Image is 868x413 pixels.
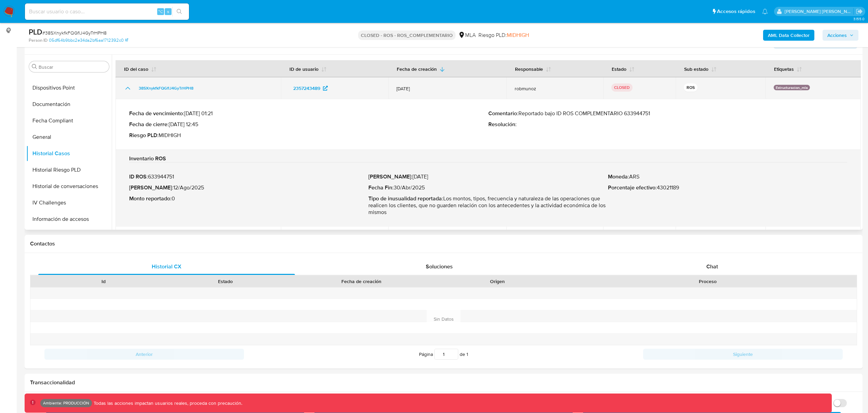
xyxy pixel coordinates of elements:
p: CLOSED - ROS - ROS_COMPLEMENTARIO [358,30,456,40]
h1: Transaccionalidad [30,379,857,386]
button: Insurtech [26,227,112,244]
div: Estado [169,278,282,285]
button: Información de accesos [26,211,112,227]
button: Acciones [823,30,858,41]
div: Origen [441,278,554,285]
p: leidy.martinez@mercadolibre.com.co [785,8,854,15]
span: Página de [419,349,468,360]
button: Documentación [26,96,112,112]
b: PLD [29,26,42,37]
span: Accesos rápidos [717,8,755,15]
span: 1 [466,351,468,358]
span: Acciones [827,30,847,41]
div: Proceso [563,278,852,285]
p: Ambiente: PRODUCCIÓN [43,402,89,404]
button: search-icon [172,7,186,16]
button: Historial Riesgo PLD [26,162,112,178]
button: Buscar [32,64,37,69]
span: Chat [706,263,718,270]
b: AML Data Collector [768,30,810,41]
h1: Contactos [30,240,857,247]
a: 05df64b9bbc2e34da2bf6aa1712392c0 [49,37,128,43]
b: Person ID [29,37,48,43]
button: IV Challenges [26,195,112,211]
span: # 38SXnykfkFQGflJ4GyTrHPH8 [42,29,107,36]
button: Siguiente [643,349,843,360]
p: Todas las acciones impactan usuarios reales, proceda con precaución. [92,400,242,407]
button: Anterior [44,349,244,360]
button: General [26,129,112,145]
a: Salir [856,8,863,15]
input: Buscar usuario o caso... [25,7,189,16]
a: Notificaciones [762,9,768,14]
div: Id [47,278,160,285]
span: MIDHIGH [507,31,529,39]
div: Fecha de creación [291,278,432,285]
span: Riesgo PLD: [478,31,529,39]
button: AML Data Collector [763,30,814,41]
button: Fecha Compliant [26,112,112,129]
span: ⌥ [158,8,163,15]
button: Dispositivos Point [26,80,112,96]
input: Buscar [39,64,106,70]
span: 3.155.0 [853,16,865,22]
span: Historial CX [152,263,181,270]
span: Soluciones [426,263,453,270]
button: Historial de conversaciones [26,178,112,195]
span: s [167,8,169,15]
div: MLA [458,31,476,39]
button: Historial Casos [26,145,112,162]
